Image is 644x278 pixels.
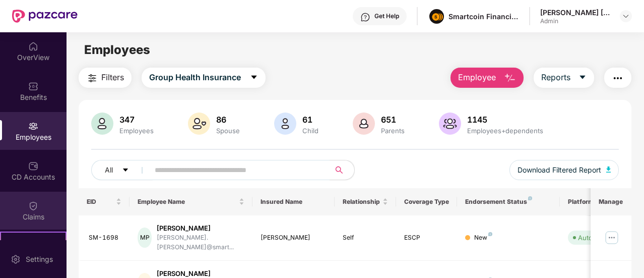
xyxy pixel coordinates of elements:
[149,71,241,84] span: Group Health Insurance
[300,115,320,125] div: 61
[250,73,258,82] span: caret-down
[541,71,570,84] span: Reports
[450,68,524,88] button: Employee
[214,115,242,125] div: 86
[91,160,153,180] button: Allcaret-down
[591,188,631,215] th: Manage
[330,166,349,174] span: search
[142,68,266,88] button: Group Health Insurancecaret-down
[28,41,38,51] img: svg+xml;base64,PHN2ZyBpZD0iSG9tZSIgeG1sbnM9Imh0dHA6Ly93d3cudzMub3JnLzIwMDAvc3ZnIiB3aWR0aD0iMjAiIG...
[465,115,545,125] div: 1145
[604,230,620,246] img: manageButton
[534,68,594,88] button: Reportscaret-down
[138,228,151,248] div: MP
[157,233,244,252] div: [PERSON_NAME].[PERSON_NAME]@smart...
[138,198,237,206] span: Employee Name
[89,233,122,243] div: SM-1698
[11,254,21,264] img: svg+xml;base64,PHN2ZyBpZD0iU2V0dGluZy0yMHgyMCIgeG1sbnM9Imh0dHA6Ly93d3cudzMub3JnLzIwMDAvc3ZnIiB3aW...
[79,68,132,88] button: Filters
[86,72,98,84] img: svg+xml;base64,PHN2ZyB4bWxucz0iaHR0cDovL3d3dy53My5vcmcvMjAwMC9zdmciIHdpZHRoPSIyNCIgaGVpZ2h0PSIyNC...
[91,113,113,135] img: svg+xml;base64,PHN2ZyB4bWxucz0iaHR0cDovL3d3dy53My5vcmcvMjAwMC9zdmciIHhtbG5zOnhsaW5rPSJodHRwOi8vd3...
[330,160,355,180] button: search
[578,233,618,243] div: Auto Verified
[28,201,38,211] img: svg+xml;base64,PHN2ZyBpZD0iQ2xhaW0iIHhtbG5zPSJodHRwOi8vd3d3LnczLm9yZy8yMDAwL3N2ZyIgd2lkdGg9IjIwIi...
[101,71,124,84] span: Filters
[374,12,399,20] div: Get Help
[465,127,545,135] div: Employees+dependents
[122,166,129,175] span: caret-down
[117,127,156,135] div: Employees
[117,115,156,125] div: 347
[105,164,113,176] span: All
[335,188,396,215] th: Relationship
[252,188,335,215] th: Insured Name
[439,113,461,135] img: svg+xml;base64,PHN2ZyB4bWxucz0iaHR0cDovL3d3dy53My5vcmcvMjAwMC9zdmciIHhtbG5zOnhsaW5rPSJodHRwOi8vd3...
[606,166,611,173] img: svg+xml;base64,PHN2ZyB4bWxucz0iaHR0cDovL3d3dy53My5vcmcvMjAwMC9zdmciIHhtbG5zOnhsaW5rPSJodHRwOi8vd3...
[343,233,388,243] div: Self
[568,198,623,206] div: Platform Status
[274,113,296,135] img: svg+xml;base64,PHN2ZyB4bWxucz0iaHR0cDovL3d3dy53My5vcmcvMjAwMC9zdmciIHhtbG5zOnhsaW5rPSJodHRwOi8vd3...
[188,113,210,135] img: svg+xml;base64,PHN2ZyB4bWxucz0iaHR0cDovL3d3dy53My5vcmcvMjAwMC9zdmciIHhtbG5zOnhsaW5rPSJodHRwOi8vd3...
[28,81,38,91] img: svg+xml;base64,PHN2ZyBpZD0iQmVuZWZpdHMiIHhtbG5zPSJodHRwOi8vd3d3LnczLm9yZy8yMDAwL3N2ZyIgd2lkdGg9Ij...
[540,8,611,17] div: [PERSON_NAME] [PERSON_NAME]
[474,233,492,243] div: New
[157,224,244,233] div: [PERSON_NAME]
[404,233,449,243] div: ESCP
[458,71,496,84] span: Employee
[214,127,242,135] div: Spouse
[528,196,532,200] img: svg+xml;base64,PHN2ZyB4bWxucz0iaHR0cDovL3d3dy53My5vcmcvMjAwMC9zdmciIHdpZHRoPSI4IiBoZWlnaHQ9IjgiIH...
[622,12,630,20] img: svg+xml;base64,PHN2ZyBpZD0iRHJvcGRvd24tMzJ4MzIiIHhtbG5zPSJodHRwOi8vd3d3LnczLm9yZy8yMDAwL3N2ZyIgd2...
[130,188,252,215] th: Employee Name
[79,188,130,215] th: EID
[448,12,519,21] div: Smartcoin Financials Private Limited
[261,233,327,243] div: [PERSON_NAME]
[300,127,320,135] div: Child
[23,254,56,264] div: Settings
[379,115,407,125] div: 651
[488,232,492,236] img: svg+xml;base64,PHN2ZyB4bWxucz0iaHR0cDovL3d3dy53My5vcmcvMjAwMC9zdmciIHdpZHRoPSI4IiBoZWlnaHQ9IjgiIH...
[465,198,551,206] div: Endorsement Status
[87,198,114,206] span: EID
[28,161,38,171] img: svg+xml;base64,PHN2ZyBpZD0iQ0RfQWNjb3VudHMiIGRhdGEtbmFtZT0iQ0QgQWNjb3VudHMiIHhtbG5zPSJodHRwOi8vd3...
[396,188,458,215] th: Coverage Type
[612,72,624,84] img: svg+xml;base64,PHN2ZyB4bWxucz0iaHR0cDovL3d3dy53My5vcmcvMjAwMC9zdmciIHdpZHRoPSIyNCIgaGVpZ2h0PSIyNC...
[343,198,380,206] span: Relationship
[518,164,601,176] span: Download Filtered Report
[504,72,516,84] img: svg+xml;base64,PHN2ZyB4bWxucz0iaHR0cDovL3d3dy53My5vcmcvMjAwMC9zdmciIHhtbG5zOnhsaW5rPSJodHRwOi8vd3...
[84,42,150,57] span: Employees
[429,9,444,24] img: image%20(1).png
[379,127,407,135] div: Parents
[578,73,587,82] span: caret-down
[12,10,78,23] img: New Pazcare Logo
[360,12,370,22] img: svg+xml;base64,PHN2ZyBpZD0iSGVscC0zMngzMiIgeG1sbnM9Imh0dHA6Ly93d3cudzMub3JnLzIwMDAvc3ZnIiB3aWR0aD...
[540,17,611,25] div: Admin
[28,121,38,131] img: svg+xml;base64,PHN2ZyBpZD0iRW1wbG95ZWVzIiB4bWxucz0iaHR0cDovL3d3dy53My5vcmcvMjAwMC9zdmciIHdpZHRoPS...
[509,160,619,180] button: Download Filtered Report
[353,113,375,135] img: svg+xml;base64,PHN2ZyB4bWxucz0iaHR0cDovL3d3dy53My5vcmcvMjAwMC9zdmciIHhtbG5zOnhsaW5rPSJodHRwOi8vd3...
